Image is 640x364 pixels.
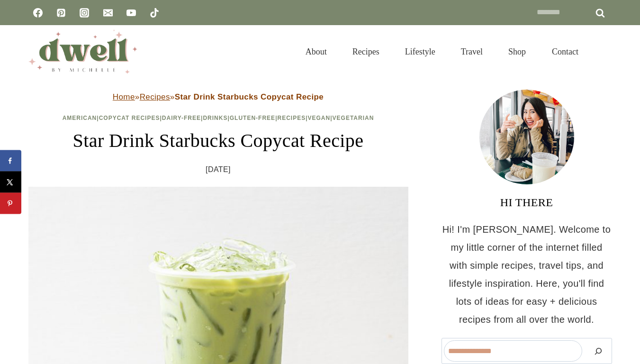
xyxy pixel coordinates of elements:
[63,115,97,121] a: American
[293,35,340,68] a: About
[113,92,135,101] a: Home
[596,44,612,60] button: View Search Form
[162,115,201,121] a: Dairy-Free
[175,92,324,101] strong: Star Drink Starbucks Copycat Recipe
[99,3,117,22] a: Email
[539,35,591,68] a: Contact
[308,115,331,121] a: Vegan
[28,3,47,22] a: Facebook
[392,35,448,68] a: Lifestyle
[63,115,374,121] span: | | | | | | |
[99,115,160,121] a: Copycat Recipes
[333,115,374,121] a: Vegetarian
[442,194,612,211] h3: HI THERE
[28,30,137,73] img: DWELL by michelle
[75,3,94,22] a: Instagram
[448,35,496,68] a: Travel
[340,35,392,68] a: Recipes
[230,115,275,121] a: Gluten-Free
[113,92,324,101] span: » »
[140,92,170,101] a: Recipes
[122,3,141,22] a: YouTube
[496,35,539,68] a: Shop
[203,115,227,121] a: Drinks
[28,127,408,155] h1: Star Drink Starbucks Copycat Recipe
[587,340,610,362] button: Search
[293,35,591,68] nav: Primary Navigation
[277,115,306,121] a: Recipes
[145,3,164,22] a: TikTok
[206,163,231,177] time: [DATE]
[442,220,612,328] p: Hi! I'm [PERSON_NAME]. Welcome to my little corner of the internet filled with simple recipes, tr...
[52,3,71,22] a: Pinterest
